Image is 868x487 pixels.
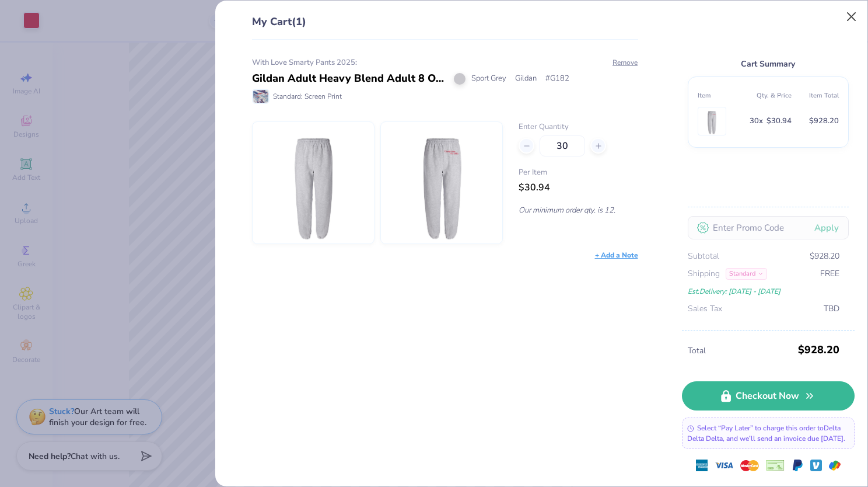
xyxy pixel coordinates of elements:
[750,114,763,128] span: 30 x
[688,285,839,298] div: Est. Delivery: [DATE] - [DATE]
[682,418,855,449] div: Select “Pay Later” to charge this order to Delta Delta Delta , and we’ll send an invoice due [DATE].
[810,250,839,263] span: $928.20
[688,302,722,315] span: Sales Tax
[252,57,638,69] div: With Love Smarty Pants 2025:
[715,456,733,475] img: visa
[688,267,720,280] span: Shipping
[263,122,363,243] img: Gildan G182
[688,345,794,357] span: Total
[519,205,638,215] p: Our minimum order qty. is 12.
[391,122,492,243] img: Gildan G182
[519,121,638,133] label: Enter Quantity
[766,114,792,128] span: $30.94
[519,167,638,179] span: Per Item
[540,135,585,156] input: – –
[471,73,506,85] span: Sport Grey
[798,339,839,360] span: $928.20
[820,267,839,280] span: FREE
[515,73,537,85] span: Gildan
[744,86,792,105] th: Qty. & Price
[545,73,569,85] span: # G182
[252,71,445,86] div: Gildan Adult Heavy Blend Adult 8 Oz. 50/50 Sweatpants
[688,250,719,263] span: Subtotal
[688,57,849,71] div: Cart Summary
[696,460,708,471] img: express
[612,57,638,68] button: Remove
[740,456,759,475] img: master-card
[253,90,268,103] img: Standard: Screen Print
[792,460,803,471] img: Paypal
[688,216,849,239] input: Enter Promo Code
[809,114,839,128] span: $928.20
[810,460,822,471] img: Venmo
[273,91,342,102] span: Standard: Screen Print
[519,181,550,194] span: $30.94
[726,268,767,280] div: Standard
[698,86,745,105] th: Item
[252,14,638,40] div: My Cart (1)
[824,302,839,315] span: TBD
[841,6,863,28] button: Close
[766,460,785,471] img: cheque
[682,381,855,411] a: Checkout Now
[595,250,638,260] div: + Add a Note
[701,107,723,135] img: Gildan G182
[792,86,839,105] th: Item Total
[829,460,841,471] img: GPay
